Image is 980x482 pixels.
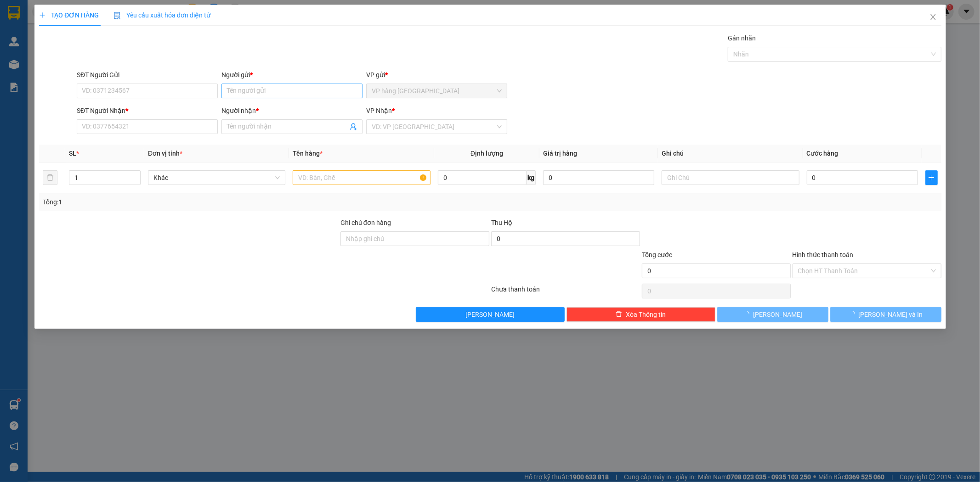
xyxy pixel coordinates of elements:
[108,28,181,39] div: NHI NGUYỄN
[350,123,357,130] span: user-add
[925,170,937,185] button: plus
[106,59,182,72] div: 50.000
[8,41,101,54] div: 0792628420
[108,8,181,28] div: [PERSON_NAME]
[8,30,101,41] div: ANH THƠ
[491,219,512,226] span: Thu Hộ
[543,170,654,185] input: 0
[792,251,853,258] label: Hình thức thanh toán
[616,311,622,318] span: delete
[366,107,392,114] span: VP Nhận
[925,174,937,181] span: plus
[717,307,828,322] button: [PERSON_NAME]
[743,311,753,317] span: loading
[8,9,22,18] span: Gửi:
[148,150,182,157] span: Đơn vị tính
[69,150,76,157] span: SL
[920,5,946,30] button: Close
[43,170,57,185] button: delete
[806,150,838,157] span: Cước hàng
[658,145,803,163] th: Ghi chú
[108,8,130,17] span: Nhận:
[77,106,218,116] div: SĐT Người Nhận
[340,219,391,226] label: Ghi chú đơn hàng
[848,311,858,317] span: loading
[728,34,756,42] label: Gán nhãn
[662,170,799,185] input: Ghi Chú
[566,307,715,322] button: deleteXóa Thông tin
[470,150,503,157] span: Định lượng
[106,62,142,71] span: Chưa thu :
[221,106,363,116] div: Người nhận
[416,307,565,322] button: [PERSON_NAME]
[543,150,577,157] span: Giá trị hàng
[39,12,45,18] span: plus
[858,309,923,319] span: [PERSON_NAME] và In
[830,307,941,322] button: [PERSON_NAME] và In
[626,309,666,319] span: Xóa Thông tin
[465,309,515,319] span: [PERSON_NAME]
[527,170,536,185] span: kg
[77,70,218,80] div: SĐT Người Gửi
[113,11,210,19] span: Yêu cầu xuất hóa đơn điện tử
[641,251,672,258] span: Tổng cước
[8,8,101,30] div: VP hàng [GEOGRAPHIC_DATA]
[39,11,99,19] span: TẠO ĐƠN HÀNG
[221,70,363,80] div: Người gửi
[490,284,641,300] div: Chưa thanh toán
[108,39,181,52] div: 0565549262
[366,70,507,80] div: VP gửi
[929,13,936,21] span: close
[293,170,430,185] input: VD: Bàn, Ghế
[293,150,323,157] span: Tên hàng
[753,309,802,319] span: [PERSON_NAME]
[113,12,121,19] img: icon
[43,197,378,207] div: Tổng: 1
[153,171,280,185] span: Khác
[340,231,489,246] input: Ghi chú đơn hàng
[372,84,502,98] span: VP hàng Nha Trang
